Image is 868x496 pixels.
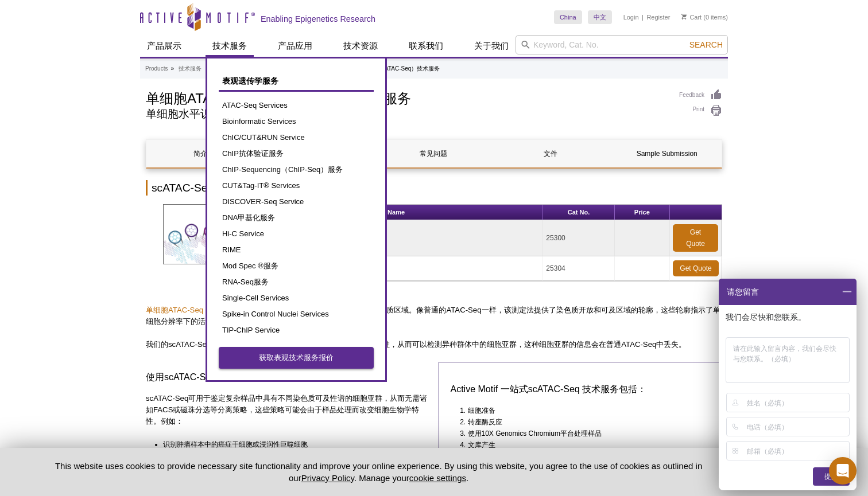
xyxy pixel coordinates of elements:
[554,10,582,24] a: China
[726,312,852,322] p: 我们会尽快和您联系。
[219,322,374,338] a: TIP-ChIP Service
[379,140,487,167] a: 常见问题
[250,220,544,256] td: Single-Cell ATAC-Seq Service
[146,339,722,350] p: 我们的scATAC-Seq服务可以同时检测数千个细胞的全基因组染色质可及性，从而可以检测异种群体中的细胞亚群，这种细胞亚群的信息会在普通ATAC-Seq中丢失。
[679,89,722,101] a: Feedback
[588,10,612,24] a: 中文
[468,439,700,451] li: 文库产生
[219,210,374,226] a: DNA甲基化服务
[146,304,722,327] p: 基于转座酶介导的测序引物插入开放的染色质区域。像普通的ATAC-Seq一样，该测定法提供了染色质开放和可及区域的轮廓，这些轮廓指示了单细胞分辨率下的活跃调控区域。
[219,194,374,210] a: DISCOVER-Seq Service
[219,178,374,194] a: CUT&Tag-IT® Services
[250,205,544,220] th: Name
[689,40,723,49] span: Search
[163,204,223,264] img: Single Cell ATAC-Seq (scATAC) Service
[642,10,644,24] li: |
[673,224,718,252] a: Get Quote
[468,416,700,428] li: 转座酶反应
[673,260,719,276] a: Get Quote
[646,13,670,21] a: Register
[813,467,850,486] div: 提交
[747,442,847,460] input: 邮箱（必填）
[145,64,168,74] a: Products
[726,279,759,305] span: 请您留言
[681,14,687,19] img: Your Cart
[829,457,857,485] div: Open Intercom Messenger
[146,393,430,427] p: scATAC-Seq可用于鉴定复杂样品中具有不同染色质可及性谱的细胞亚群，从而无需诸如FACS或磁珠分选等分离策略，这些策略可能会由于样品处理而改变细胞生物学特性。例如：
[146,109,668,119] h2: 单细胞水平识别染色质开放区域一站式技术服务
[679,104,722,117] a: Print
[146,89,668,106] h1: 单细胞ATAC-Seq（scATAC-Seq）技术服务
[301,473,354,483] a: Privacy Policy
[451,382,711,396] h3: Active Motif 一站式scATAC-Seq 技术服务包括：
[613,140,721,167] a: Sample Submission
[516,35,728,54] input: Keyword, Cat. No.
[219,146,374,162] a: ChIP抗体验证服务
[219,242,374,258] a: RIME
[219,258,374,274] a: Mod Spec ®服务
[250,256,544,281] td: Single-Cell ATAC-Seq Service, Tissue
[261,14,375,24] h2: Enabling Epigenetics Research
[681,10,728,24] li: (0 items)
[219,290,374,306] a: Single-Cell Services
[219,274,374,290] a: RNA-Seq服务
[747,417,847,436] input: 电话（必填）
[747,393,847,412] input: 姓名（必填）
[623,13,639,21] a: Login
[219,114,374,130] a: Bioinformatic Services
[615,205,670,220] th: Price
[206,35,254,57] a: 技术服务
[543,205,614,220] th: Cat No.
[681,13,702,21] a: Cart
[543,256,614,281] td: 25304
[219,347,374,369] a: 获取表观技术服务报价
[468,405,700,416] li: 细胞准备
[222,76,278,85] span: 表观遗传学服务
[219,70,374,92] a: 表观遗传学服务
[35,460,722,484] p: This website uses cookies to provide necessary site functionality and improve your online experie...
[219,226,374,242] a: Hi-C Service
[146,306,245,314] a: 单细胞ATAC-Seq（scATAC）
[468,428,700,439] li: 使用10X Genomics Chromium平台处理样品
[467,35,516,57] a: 关于我们
[163,439,420,450] li: 识别肿瘤样本中的癌症干细胞或浸润性巨噬细胞
[543,220,614,256] td: 25300
[497,140,604,167] a: 文件
[271,35,319,57] a: 产品应用
[219,162,374,178] a: ChIP-Sequencing（ChIP-Seq）服务
[146,370,430,384] h3: 使用scATAC-Seq有什么优势？
[146,140,254,167] a: 简介
[219,97,374,114] a: ATAC-Seq Services
[219,306,374,322] a: Spike-in Control Nuclei Services
[219,130,374,146] a: ChIC/CUT&RUN Service
[336,35,385,57] a: 技术资源
[170,65,174,72] li: »
[402,35,450,57] a: 联系我们
[146,180,722,196] h2: scATAC-Seq 简介
[409,473,466,483] button: cookie settings
[140,35,188,57] a: 产品展示
[686,40,726,50] button: Search
[179,64,201,74] a: 技术服务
